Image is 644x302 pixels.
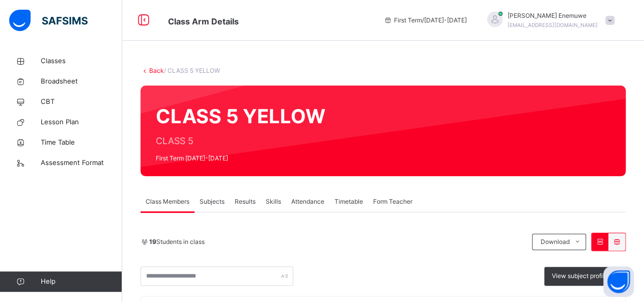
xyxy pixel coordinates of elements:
[41,56,122,66] span: Classes
[41,277,122,287] span: Help
[540,237,569,246] span: Download
[552,271,608,281] span: View subject profile
[235,197,256,206] span: Results
[477,11,620,30] div: RitaEnemuwe
[164,67,220,74] span: / CLASS 5 YELLOW
[384,16,467,25] span: session/term information
[603,266,634,297] button: Open asap
[149,238,156,245] b: 19
[334,197,363,206] span: Timetable
[149,67,164,74] a: Back
[508,22,598,28] span: [EMAIL_ADDRESS][DOMAIN_NAME]
[41,158,122,168] span: Assessment Format
[9,10,88,31] img: safsims
[373,197,412,206] span: Form Teacher
[200,197,225,206] span: Subjects
[266,197,281,206] span: Skills
[41,117,122,127] span: Lesson Plan
[149,237,205,246] span: Students in class
[41,97,122,107] span: CBT
[291,197,324,206] span: Attendance
[41,138,122,148] span: Time Table
[168,16,239,26] span: Class Arm Details
[156,154,325,163] span: First Term [DATE]-[DATE]
[146,197,189,206] span: Class Members
[41,76,122,87] span: Broadsheet
[508,11,598,20] span: [PERSON_NAME] Enemuwe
